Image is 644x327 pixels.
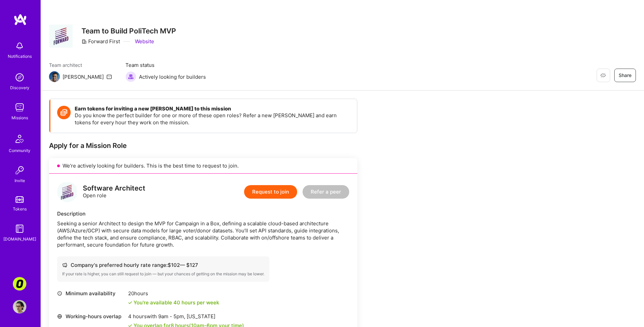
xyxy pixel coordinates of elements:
[57,290,125,297] div: Minimum availability
[128,301,132,305] i: icon Check
[157,313,187,320] span: 9am - 5pm ,
[8,53,32,60] div: Notifications
[11,277,28,291] a: Corner3: Building an AI User Researcher
[57,313,125,320] div: Working-hours overlap
[244,185,297,199] button: Request to join
[14,14,27,26] img: logo
[13,300,26,313] img: User Avatar
[125,71,136,82] img: Actively looking for builders
[13,101,26,114] img: teamwork
[57,291,62,296] i: icon Clock
[13,205,27,212] div: Tokens
[11,131,28,147] img: Community
[49,24,73,48] img: Company Logo
[3,235,36,243] div: [DOMAIN_NAME]
[13,71,26,84] img: discovery
[81,39,87,44] i: icon CompanyGray
[57,182,77,202] img: logo
[49,158,357,174] div: We’re actively looking for builders. This is the best time to request to join.
[57,220,349,248] div: Seeking a senior Architect to design the MVP for Campaign in a Box, defining a scalable cloud-bas...
[49,61,112,69] span: Team architect
[83,185,145,199] div: Open role
[13,163,26,177] img: Invite
[16,196,24,203] img: tokens
[62,262,67,268] i: icon Cash
[13,222,26,235] img: guide book
[57,314,62,319] i: icon World
[49,141,357,150] div: Apply for a Mission Role
[128,299,219,306] div: You're available 40 hours per week
[75,112,350,126] p: Do you know the perfect builder for one or more of these open roles? Refer a new [PERSON_NAME] an...
[57,106,71,119] img: Token icon
[13,277,26,291] img: Corner3: Building an AI User Researcher
[134,38,154,45] a: Website
[83,185,145,192] div: Software Architect
[303,185,349,199] button: Refer a peer
[62,271,264,277] div: If your rate is higher, you can still request to join — but your chances of getting on the missio...
[49,71,60,82] img: Team Architect
[81,38,120,45] div: Forward First
[10,84,29,91] div: Discovery
[11,114,28,121] div: Missions
[128,290,219,297] div: 20 hours
[9,147,30,154] div: Community
[81,27,176,35] h3: Team to Build PoliTech MVP
[619,72,631,79] span: Share
[11,300,28,313] a: User Avatar
[614,69,636,82] button: Share
[125,61,206,69] span: Team status
[75,106,350,112] h4: Earn tokens for inviting a new [PERSON_NAME] to this mission
[15,177,25,184] div: Invite
[128,313,244,320] div: 4 hours with [US_STATE]
[57,210,349,217] div: Description
[62,261,264,269] div: Company's preferred hourly rate range: $ 102 — $ 127
[600,73,606,78] i: icon EyeClosed
[63,73,104,80] div: [PERSON_NAME]
[13,39,26,53] img: bell
[106,74,112,79] i: icon Mail
[139,73,206,80] span: Actively looking for builders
